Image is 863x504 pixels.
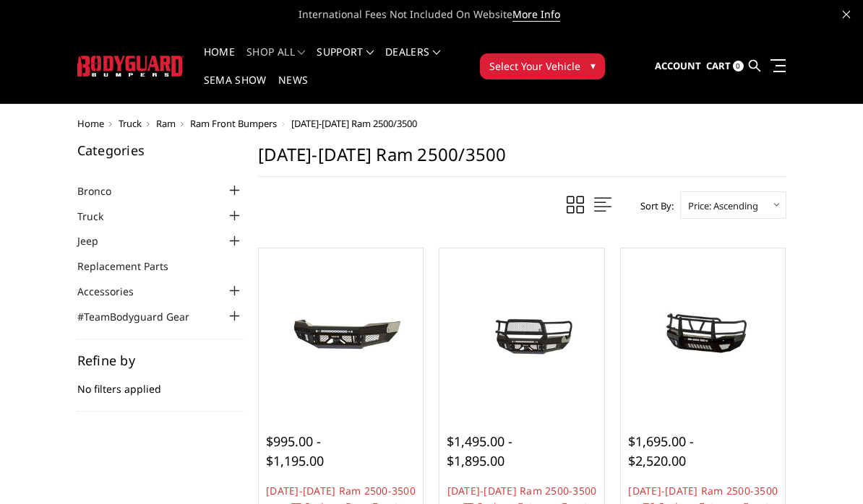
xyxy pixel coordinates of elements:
[706,47,744,86] a: Cart 0
[655,47,701,86] a: Account
[77,183,129,199] a: Bronco
[77,56,184,77] img: BODYGUARD BUMPERS
[443,294,601,368] img: 2019-2026 Ram 2500-3500 - FT Series - Extreme Front Bumper
[77,144,244,157] h5: Categories
[628,433,694,469] span: $1,695.00 - $2,520.00
[77,354,244,367] h5: Refine by
[447,433,512,469] span: $1,495.00 - $1,895.00
[258,144,786,177] h1: [DATE]-[DATE] Ram 2500/3500
[246,47,305,75] a: shop all
[512,7,560,22] a: More Info
[489,58,580,74] span: Select Your Vehicle
[733,61,744,71] span: 0
[443,252,601,409] a: 2019-2026 Ram 2500-3500 - FT Series - Extreme Front Bumper 2019-2026 Ram 2500-3500 - FT Series - ...
[706,59,731,72] span: Cart
[190,117,277,130] a: Ram Front Bumpers
[480,53,605,79] button: Select Your Vehicle
[655,59,701,72] span: Account
[156,117,176,130] a: Ram
[77,233,116,248] a: Jeep
[77,354,244,412] div: No filters applied
[77,284,152,299] a: Accessories
[632,195,674,217] label: Sort By:
[204,75,267,103] a: SEMA Show
[204,47,235,75] a: Home
[591,58,596,73] span: ▾
[262,294,420,368] img: 2019-2025 Ram 2500-3500 - FT Series - Base Front Bumper
[278,75,308,103] a: News
[385,47,440,75] a: Dealers
[262,252,420,409] a: 2019-2025 Ram 2500-3500 - FT Series - Base Front Bumper
[624,294,782,368] img: 2019-2026 Ram 2500-3500 - T2 Series - Extreme Front Bumper (receiver or winch)
[77,117,104,130] a: Home
[119,117,142,130] a: Truck
[77,309,207,324] a: #TeamBodyguard Gear
[624,252,782,409] a: 2019-2026 Ram 2500-3500 - T2 Series - Extreme Front Bumper (receiver or winch) 2019-2026 Ram 2500...
[291,117,417,130] span: [DATE]-[DATE] Ram 2500/3500
[266,433,324,469] span: $995.00 - $1,195.00
[317,47,374,75] a: Support
[77,209,121,224] a: Truck
[77,258,186,274] a: Replacement Parts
